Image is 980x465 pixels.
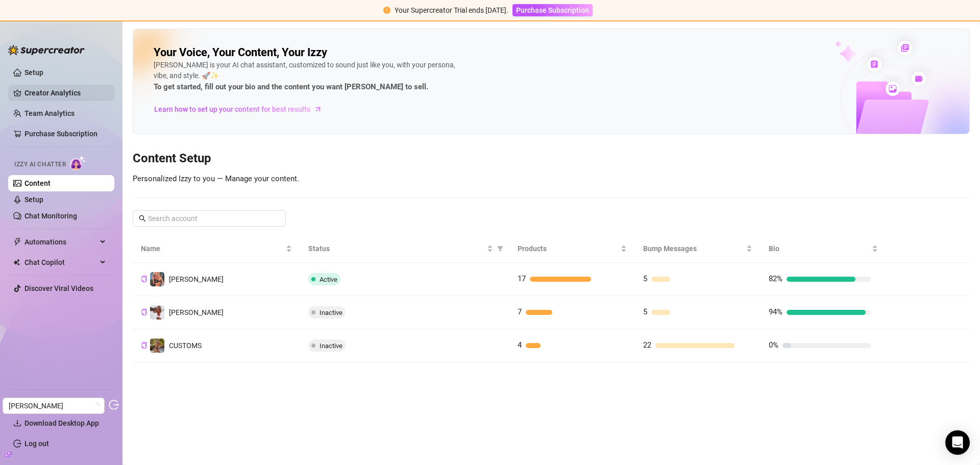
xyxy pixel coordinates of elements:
a: Log out [24,439,49,448]
div: [PERSON_NAME] is your AI chat assistant, customized to sound just like you, with your persona, vi... [154,60,460,93]
a: Purchase Subscription [512,6,593,14]
img: Chat Copilot [13,259,20,266]
span: Izzy AI Chatter [14,160,66,169]
span: 5 [643,307,647,316]
img: logo-BBDzfeDw.svg [8,45,85,55]
span: filter [495,241,505,256]
th: Bump Messages [635,235,761,263]
th: Status [300,235,509,263]
a: Setup [24,195,43,204]
img: Ashley [150,272,164,286]
span: build [5,451,12,458]
span: copy [141,342,148,349]
span: Inactive [320,309,342,316]
a: Discover Viral Videos [24,284,93,292]
span: Inactive [320,342,342,350]
img: AI Chatter [70,156,86,170]
img: CUSTOMS [150,338,164,353]
span: Personalized Izzy to you — Manage your content. [133,174,299,183]
span: 7 [518,307,522,316]
a: Creator Analytics [24,85,106,101]
span: copy [141,276,148,282]
span: Alex Cucu [9,398,99,413]
span: Active [320,276,337,283]
div: Open Intercom Messenger [945,430,970,455]
button: Copy Creator ID [141,308,148,316]
a: Setup [24,68,43,77]
span: search [139,215,146,222]
span: Name [141,243,284,254]
span: filter [497,246,503,252]
button: Purchase Subscription [512,4,593,16]
span: 17 [518,274,526,283]
span: download [13,419,21,427]
span: Purchase Subscription [516,6,589,14]
span: 82% [769,274,782,283]
span: Chat Copilot [24,254,97,271]
span: Download Desktop App [24,419,99,427]
th: Name [133,235,300,263]
span: 22 [643,340,651,350]
span: Bump Messages [643,243,744,254]
button: Copy Creator ID [141,341,148,349]
h3: Content Setup [133,151,970,167]
span: [PERSON_NAME] [169,275,224,283]
img: Ashley [150,305,164,320]
a: Team Analytics [24,109,75,117]
span: Products [518,243,619,254]
th: Products [509,235,635,263]
a: Chat Monitoring [24,212,77,220]
span: loading [93,403,99,409]
span: Automations [24,234,97,250]
th: Bio [761,235,886,263]
span: 5 [643,274,647,283]
span: CUSTOMS [169,341,202,350]
span: 0% [769,340,778,350]
span: 94% [769,307,782,316]
input: Search account [148,213,272,224]
a: Purchase Subscription [24,130,97,138]
button: Copy Creator ID [141,275,148,283]
span: exclamation-circle [383,7,390,14]
span: 4 [518,340,522,350]
span: Bio [769,243,870,254]
span: thunderbolt [13,238,21,246]
a: Content [24,179,51,187]
span: Your Supercreator Trial ends [DATE]. [395,6,508,14]
h2: Your Voice, Your Content, Your Izzy [154,45,327,60]
span: Status [308,243,485,254]
span: logout [109,400,119,410]
span: copy [141,309,148,315]
span: Learn how to set up your content for best results [154,104,310,115]
img: ai-chatter-content-library-cLFOSyPT.png [811,30,969,134]
strong: To get started, fill out your bio and the content you want [PERSON_NAME] to sell. [154,82,428,91]
span: arrow-right [313,104,323,114]
a: Learn how to set up your content for best results [154,101,330,117]
span: [PERSON_NAME] [169,308,224,316]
